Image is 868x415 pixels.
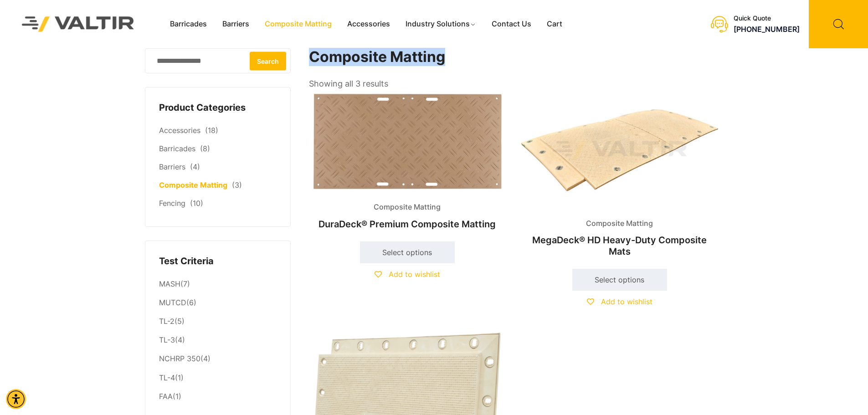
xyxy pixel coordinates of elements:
[309,48,719,66] h1: Composite Matting
[200,144,210,153] span: (8)
[484,17,539,31] a: Contact Us
[159,350,277,369] li: (4)
[159,317,175,326] a: TL-2
[10,5,146,43] img: Valtir Rentals
[159,279,180,288] a: MASH
[159,298,186,307] a: MUTCD
[159,180,227,190] a: Composite Matting
[159,101,277,115] h4: Product Categories
[162,17,215,31] a: Barricades
[159,335,175,344] a: TL-3
[190,162,200,171] span: (4)
[159,199,185,208] a: Fencing
[159,126,200,135] a: Accessories
[375,270,440,279] a: Add to wishlist
[159,354,200,363] a: NCHRP 350
[159,387,277,404] li: (1)
[159,275,277,293] li: (7)
[159,392,173,401] a: FAA
[521,91,718,261] a: Composite MattingMegaDeck® HD Heavy-Duty Composite Mats
[579,217,660,231] span: Composite Matting
[389,270,440,279] span: Add to wishlist
[159,162,185,171] a: Barriers
[232,180,242,190] span: (3)
[521,230,718,261] h2: MegaDeck® HD Heavy-Duty Composite Mats
[572,269,667,291] a: Select options for “MegaDeck® HD Heavy-Duty Composite Mats”
[734,15,800,22] div: Quick Quote
[257,17,339,31] a: Composite Matting
[309,91,506,193] img: Composite Matting
[190,199,203,208] span: (10)
[521,91,718,209] img: Composite Matting
[339,17,398,31] a: Accessories
[360,241,455,263] a: Select options for “DuraDeck® Premium Composite Matting”
[159,331,277,350] li: (4)
[587,297,652,306] a: Add to wishlist
[159,313,277,331] li: (5)
[159,255,277,268] h4: Test Criteria
[159,294,277,313] li: (6)
[159,369,277,387] li: (1)
[205,126,218,135] span: (18)
[539,17,570,31] a: Cart
[601,297,652,306] span: Add to wishlist
[734,25,800,34] a: call (888) 496-3625
[215,17,257,31] a: Barriers
[309,91,506,234] a: Composite MattingDuraDeck® Premium Composite Matting
[159,373,175,382] a: TL-4
[309,214,506,234] h2: DuraDeck® Premium Composite Matting
[367,200,447,214] span: Composite Matting
[6,389,26,409] div: Accessibility Menu
[145,48,291,73] input: Search for:
[159,144,195,153] a: Barricades
[309,76,388,92] p: Showing all 3 results
[250,51,286,70] button: Search
[398,17,484,31] a: Industry Solutions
